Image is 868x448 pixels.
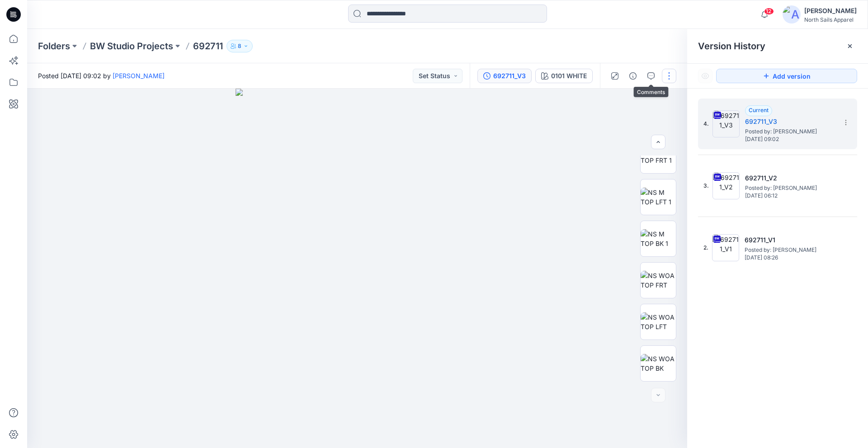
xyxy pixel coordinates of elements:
span: [DATE] 06:12 [745,193,835,199]
img: NS M TOP LFT 1 [641,188,676,207]
button: Add version [716,69,857,83]
div: 0101 WHITE [551,71,587,81]
span: 4. [703,120,709,128]
img: NS WOA TOP LFT [641,312,676,331]
a: BW Studio Projects [90,40,173,52]
h5: 692711_V1 [745,235,835,245]
img: NS M TOP FRT 1 [641,146,676,165]
h5: 692711_V3 [745,116,835,127]
div: North Sails Apparel [804,16,857,23]
div: 692711_V3 [493,71,526,81]
span: Current [749,107,769,113]
span: 2. [703,244,708,252]
button: Close [846,42,854,50]
img: NS WOA TOP BK [641,354,676,373]
button: 0101 WHITE [535,69,593,83]
span: [DATE] 08:26 [745,255,835,261]
span: Version History [698,41,765,52]
span: Posted by: Kapila Kothalawala [745,127,835,136]
span: Posted by: Kapila Kothalawala [745,184,835,193]
span: 12 [764,8,774,15]
img: 692711_V2 [712,172,740,199]
img: avatar [783,5,801,24]
p: 8 [238,41,241,51]
button: 692711_V3 [477,69,532,83]
span: 3. [703,182,709,190]
span: Posted by: Kapila Kothalawala [745,245,835,255]
a: Folders [38,40,70,52]
button: 8 [226,40,253,52]
button: Show Hidden Versions [698,69,712,83]
img: NS M TOP BK 1 [641,229,676,248]
img: 692711_V3 [712,110,740,137]
div: [PERSON_NAME] [804,5,857,16]
img: NS WOA TOP FRT [641,271,676,290]
p: 692711 [193,40,223,52]
img: 692711_V1 [712,234,739,261]
span: Posted [DATE] 09:02 by [38,71,165,80]
span: [DATE] 09:02 [745,136,835,142]
a: [PERSON_NAME] [113,72,165,80]
h5: 692711_V2 [745,173,835,184]
button: Details [626,69,640,83]
img: eyJhbGciOiJIUzI1NiIsImtpZCI6IjAiLCJzbHQiOiJzZXMiLCJ0eXAiOiJKV1QifQ.eyJkYXRhIjp7InR5cGUiOiJzdG9yYW... [236,89,478,448]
